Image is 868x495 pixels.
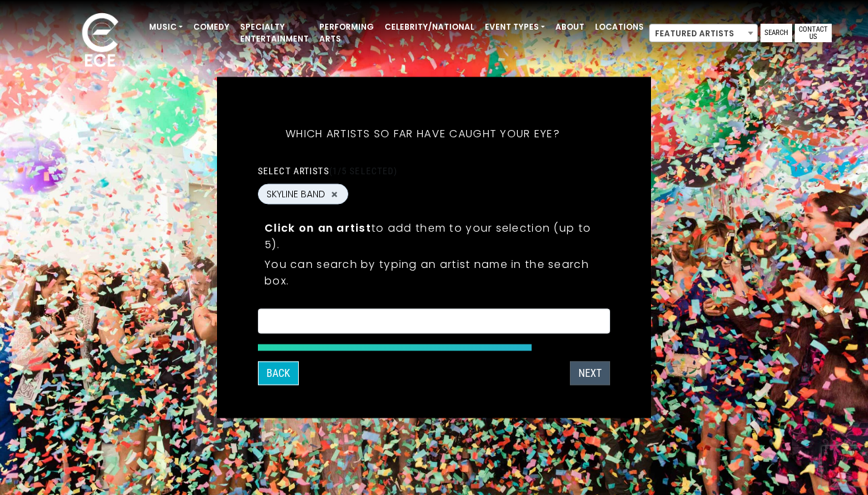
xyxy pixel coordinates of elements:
a: Celebrity/National [379,16,480,38]
span: Featured Artists [650,24,757,43]
label: Select artists [258,165,397,177]
a: Locations [590,16,649,38]
a: Contact Us [795,24,832,42]
strong: Click on an artist [264,220,371,236]
span: Featured Artists [649,24,758,42]
textarea: Search [266,317,602,329]
a: About [550,16,590,38]
p: You can search by typing an artist name in the search box. [264,256,604,289]
a: Specialty Entertainment [235,16,314,50]
span: SKYLINE BAND [266,187,325,201]
img: ece_new_logo_whitev2-1.png [67,9,133,73]
a: Performing Arts [314,16,379,50]
a: Music [144,16,188,38]
a: Comedy [188,16,235,38]
a: Event Types [480,16,550,38]
button: Next [570,362,610,385]
button: Remove SKYLINE BAND [329,188,340,200]
a: Search [760,24,792,42]
button: Back [258,362,299,385]
span: (1/5 selected) [329,166,398,176]
h5: Which artists so far have caught your eye? [258,110,588,158]
p: to add them to your selection (up to 5). [264,220,604,253]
